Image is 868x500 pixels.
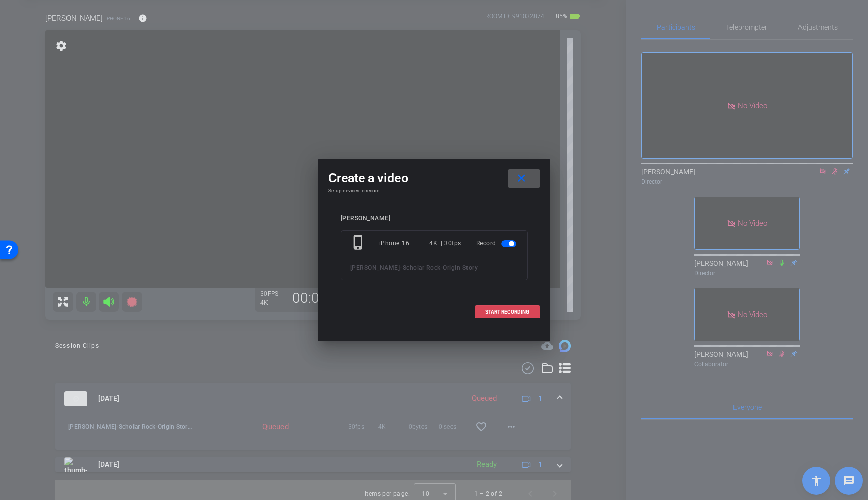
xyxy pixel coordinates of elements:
[379,234,430,253] div: iPhone 16
[350,234,368,253] mat-icon: phone_iphone
[400,264,403,271] span: -
[515,172,528,185] mat-icon: close
[341,215,528,222] div: [PERSON_NAME]
[328,169,540,187] div: Create a video
[475,305,540,318] button: START RECORDING
[328,187,540,194] h4: Setup devices to record
[485,309,529,315] span: START RECORDING
[403,264,478,271] span: Scholar Rock-Origin Story
[429,234,461,253] div: 4K | 30fps
[476,234,518,253] div: Record
[350,264,400,271] span: [PERSON_NAME]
